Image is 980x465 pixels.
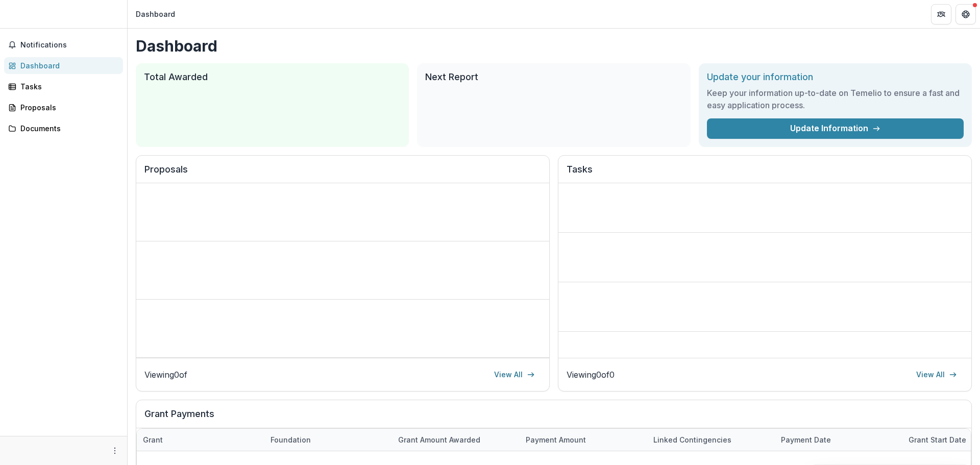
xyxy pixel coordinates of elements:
a: Update Information [707,118,964,139]
p: Viewing 0 of 0 [567,369,615,381]
a: View All [488,366,541,383]
h3: Keep your information up-to-date on Temelio to ensure a fast and easy application process. [707,87,964,111]
button: More [109,445,121,457]
h2: Tasks [567,164,963,183]
h2: Next Report [425,71,682,83]
h2: Grant Payments [144,408,963,428]
div: Dashboard [136,9,175,19]
h2: Proposals [144,164,541,183]
a: Documents [4,120,123,137]
nav: breadcrumb [132,7,179,21]
h2: Total Awarded [144,71,401,83]
button: Get Help [955,4,976,25]
a: Proposals [4,99,123,116]
a: View All [910,366,963,383]
a: Tasks [4,78,123,95]
div: Proposals [20,102,115,113]
h1: Dashboard [136,37,972,55]
div: Documents [20,123,115,134]
h2: Update your information [707,71,964,83]
button: Partners [931,4,951,25]
div: Tasks [20,81,115,92]
span: Notifications [20,41,119,50]
button: Notifications [4,37,123,53]
a: Dashboard [4,57,123,74]
p: Viewing 0 of [144,369,187,381]
div: Dashboard [20,60,115,71]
